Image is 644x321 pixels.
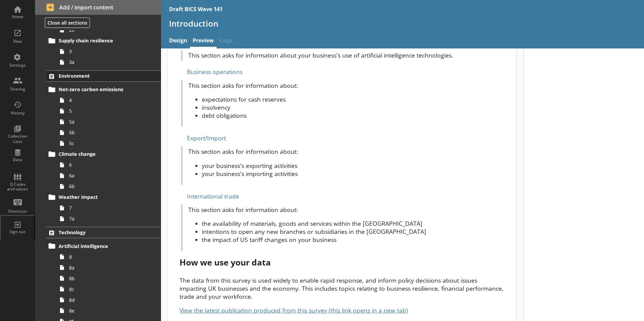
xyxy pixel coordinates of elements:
[59,194,141,200] span: Weather impact
[49,35,161,68] li: Supply chain resilience33a
[69,48,144,55] span: 3
[6,110,29,116] div: History
[57,159,161,170] a: 6
[57,262,161,273] a: 8a
[180,133,505,143] div: Export/Import
[69,140,144,146] span: 5c
[202,170,505,178] li: your business's importing activities
[59,37,141,44] span: Supply chain resilience
[6,134,29,144] div: Collection Lists
[180,276,505,300] p: The data from this survey is used widely to enable rapid response, and inform policy decisions ab...
[59,86,141,93] span: Net-zero carbon emissions
[202,111,505,119] li: debt obligations
[57,305,161,316] a: 8e
[59,243,141,249] span: Artificial intelligence
[57,46,161,57] a: 3
[69,286,144,292] span: 8c
[46,192,161,203] a: Weather impact
[69,129,144,136] span: 5b
[57,203,161,213] a: 7
[46,227,161,238] a: Technology
[49,192,161,224] li: Weather impact77a
[6,14,29,20] div: Home
[69,254,144,260] span: 8
[57,95,161,106] a: 4
[57,127,161,138] a: 5b
[69,183,144,189] span: 6b
[69,97,144,103] span: 4
[57,284,161,294] a: 8c
[57,170,161,181] a: 6a
[202,95,505,103] li: expectations for cash reserves
[166,34,190,48] a: Design
[202,236,505,244] li: the impact of US tariff changes on your business
[57,213,161,224] a: 7a
[57,181,161,192] a: 6b
[188,81,505,90] p: This section asks for information about:
[6,182,29,192] div: Q Codes and values
[46,149,161,159] a: Climate change
[169,18,636,29] h1: Introduction
[202,103,505,111] li: insolvency
[6,86,29,92] div: Sharing
[57,294,161,305] a: 8d
[46,241,161,251] a: Artificial intelligence
[35,70,161,224] li: EnvironmentNet-zero carbon emissions455a5b5cClimate change66a6bWeather impact77a
[69,264,144,271] span: 8a
[49,84,161,149] li: Net-zero carbon emissions455a5b5c
[69,59,144,65] span: 3a
[69,297,144,303] span: 8d
[6,63,29,68] div: Settings
[46,35,161,46] a: Supply chain resilience
[45,17,90,28] button: Close all sections
[49,149,161,192] li: Climate change66a6b
[6,209,29,214] div: Shortcuts
[57,251,161,262] a: 8
[202,227,505,236] li: intentions to open any new branches or subsidiaries in the [GEOGRAPHIC_DATA]
[188,147,505,155] p: This section asks for information about:
[57,57,161,68] a: 3a
[69,308,144,314] span: 8e
[57,138,161,149] a: 5c
[190,34,217,48] a: Preview
[202,162,505,170] li: your business's exporting activities
[57,273,161,284] a: 8b
[69,215,144,222] span: 7a
[180,257,505,268] div: How we use your data
[69,205,144,211] span: 7
[6,39,29,44] div: View
[188,206,505,214] p: This section asks for information about:
[46,84,161,95] a: Net-zero carbon emissions
[169,5,223,13] div: Draft BICS Wave 141
[202,219,505,227] li: the availability of materials, goods and services within the [GEOGRAPHIC_DATA]
[217,34,236,48] span: Logic
[57,116,161,127] a: 5a
[57,106,161,116] a: 5
[59,73,141,79] span: Environment
[180,66,505,77] div: Business operations
[180,306,408,314] a: View the latest publication produced from this survey (this link opens in a new tab)
[6,157,29,163] div: Data
[69,108,144,114] span: 5
[69,118,144,125] span: 5a
[188,51,505,59] p: This section asks for information about your business's use of artificial intelligence technologies.
[6,229,29,235] div: Sign out
[69,162,144,168] span: 6
[46,4,150,11] span: Add / import content
[59,229,141,236] span: Technology
[69,172,144,179] span: 6a
[69,275,144,282] span: 8b
[180,191,505,202] div: International trade
[46,70,161,82] a: Environment
[59,151,141,157] span: Climate change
